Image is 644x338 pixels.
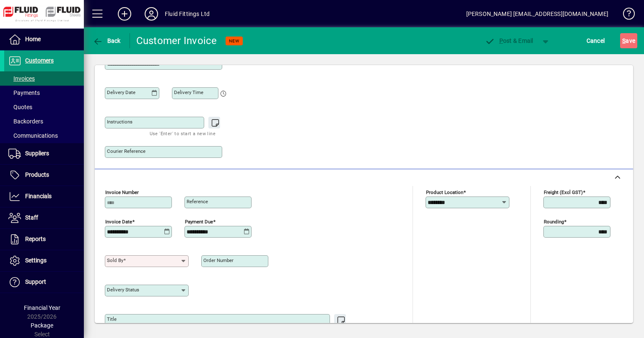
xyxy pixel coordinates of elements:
[622,34,635,47] span: ave
[107,89,135,95] mat-label: Delivery date
[8,118,43,125] span: Backorders
[24,304,60,311] span: Financial Year
[4,250,84,271] a: Settings
[544,189,583,195] mat-label: Freight (excl GST)
[622,37,626,44] span: S
[25,193,52,199] span: Financials
[587,34,605,47] span: Cancel
[93,37,121,44] span: Back
[31,322,53,329] span: Package
[499,37,503,44] span: P
[25,150,49,157] span: Suppliers
[544,218,564,224] mat-label: Rounding
[107,316,117,322] mat-label: Title
[187,199,208,204] mat-label: Reference
[466,7,608,21] div: [PERSON_NAME] [EMAIL_ADDRESS][DOMAIN_NAME]
[4,207,84,228] a: Staff
[8,132,58,139] span: Communications
[4,100,84,114] a: Quotes
[584,33,607,48] button: Cancel
[620,33,637,48] button: Save
[229,38,239,44] span: NEW
[4,143,84,164] a: Suppliers
[25,57,54,64] span: Customers
[426,189,463,195] mat-label: Product location
[485,37,533,44] span: ost & Email
[4,29,84,50] a: Home
[4,272,84,293] a: Support
[165,7,210,21] div: Fluid Fittings Ltd
[4,186,84,207] a: Financials
[138,6,165,21] button: Profile
[107,257,123,263] mat-label: Sold by
[136,34,217,47] div: Customer Invoice
[617,2,634,29] a: Knowledge Base
[25,214,38,221] span: Staff
[185,218,213,224] mat-label: Payment due
[25,36,41,42] span: Home
[107,287,139,293] mat-label: Delivery status
[107,119,132,125] mat-label: Instructions
[8,75,35,82] span: Invoices
[91,33,123,48] button: Back
[4,229,84,250] a: Reports
[8,89,40,96] span: Payments
[4,114,84,128] a: Backorders
[111,6,138,21] button: Add
[25,236,46,242] span: Reports
[107,148,145,154] mat-label: Courier Reference
[25,257,47,264] span: Settings
[25,171,49,178] span: Products
[4,165,84,186] a: Products
[4,86,84,100] a: Payments
[203,257,234,263] mat-label: Order number
[174,89,203,95] mat-label: Delivery time
[25,278,46,285] span: Support
[150,128,216,138] mat-hint: Use 'Enter' to start a new line
[4,71,84,86] a: Invoices
[8,104,32,110] span: Quotes
[4,128,84,143] a: Communications
[105,189,139,195] mat-label: Invoice number
[480,33,538,48] button: Post & Email
[84,33,130,48] app-page-header-button: Back
[105,218,132,224] mat-label: Invoice date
